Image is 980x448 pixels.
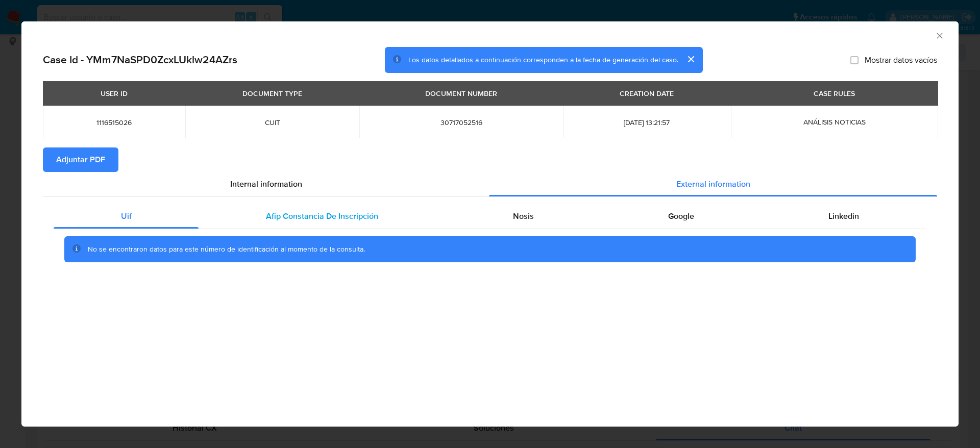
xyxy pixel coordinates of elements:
span: Nosis [513,210,534,222]
div: USER ID [94,85,134,102]
span: Adjuntar PDF [56,148,105,171]
span: No se encontraron datos para este número de identificación al momento de la consulta. [88,244,365,254]
span: CUIT [198,118,347,127]
span: Afip Constancia De Inscripción [266,210,378,222]
div: CASE RULES [807,85,861,102]
span: Internal information [230,178,302,190]
span: [DATE] 13:21:57 [575,118,719,127]
span: 1116515026 [55,118,173,127]
div: closure-recommendation-modal [21,21,959,427]
div: DOCUMENT NUMBER [419,85,503,102]
h2: Case Id - YMm7NaSPD0ZcxLUklw24AZrs [43,53,237,66]
input: Mostrar datos vacíos [850,56,859,64]
div: Detailed external info [54,204,926,229]
button: cerrar [678,47,703,71]
span: Linkedin [828,210,859,222]
span: Google [668,210,694,222]
div: Detailed info [43,172,937,196]
div: DOCUMENT TYPE [236,85,308,102]
span: ANÁLISIS NOTICIAS [803,117,866,127]
span: External information [676,178,750,190]
span: Mostrar datos vacíos [865,55,937,65]
button: Adjuntar PDF [43,147,118,172]
span: Los datos detallados a continuación corresponden a la fecha de generación del caso. [408,55,678,65]
button: Cerrar ventana [935,31,944,40]
div: CREATION DATE [614,85,680,102]
span: 30717052516 [372,118,550,127]
span: Uif [121,210,132,222]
